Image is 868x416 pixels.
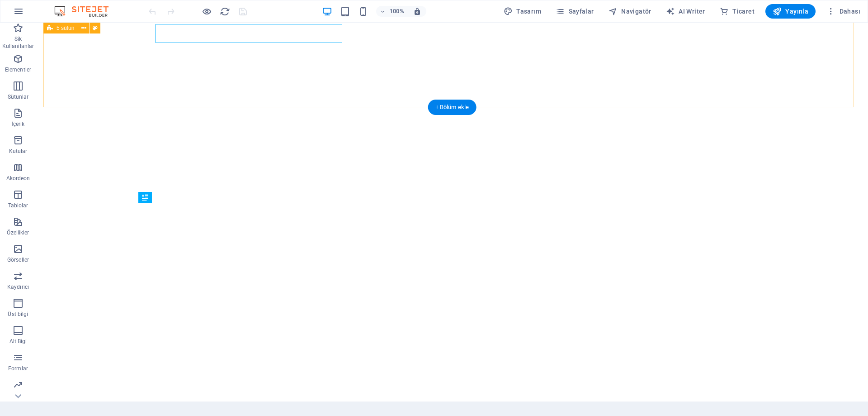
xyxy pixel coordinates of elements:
p: Sütunlar [8,93,29,100]
p: Özellikler [7,229,29,236]
button: AI Writer [662,4,709,19]
span: Navigatör [609,7,651,16]
p: Elementler [5,66,31,73]
span: Ticaret [720,7,755,16]
button: Ticaret [716,4,758,19]
span: Sayfalar [556,7,594,16]
button: Tasarım [500,4,545,19]
div: Tasarım (Ctrl+Alt+Y) [500,4,545,19]
button: Ön izleme modundan çıkıp düzenlemeye devam etmek için buraya tıklayın [201,6,212,17]
p: Tablolar [8,202,28,209]
span: Yayınla [773,7,808,16]
span: 5 sütun [57,25,74,31]
p: Görseller [7,256,29,263]
h6: 100% [390,6,404,17]
button: reload [219,6,230,17]
p: İçerik [11,120,24,128]
p: Üst bilgi [8,311,28,318]
p: Kutular [9,148,28,155]
p: Formlar [8,365,28,372]
span: Dahası [826,7,860,16]
div: + Bölüm ekle [428,100,476,115]
p: Alt Bigi [9,338,27,345]
i: Sayfayı yeniden yükleyin [220,6,230,17]
span: AI Writer [666,7,705,16]
button: Sayfalar [552,4,598,19]
span: Tasarım [504,7,541,16]
button: 100% [376,6,408,17]
button: Dahası [823,4,864,19]
img: Editor Logo [52,6,120,17]
button: Yayınla [765,4,816,19]
i: Yeniden boyutlandırmada yakınlaştırma düzeyini seçilen cihaza uyacak şekilde otomatik olarak ayarla. [413,7,421,15]
button: Navigatör [605,4,655,19]
p: Kaydırıcı [7,283,29,291]
p: Akordeon [6,175,30,182]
